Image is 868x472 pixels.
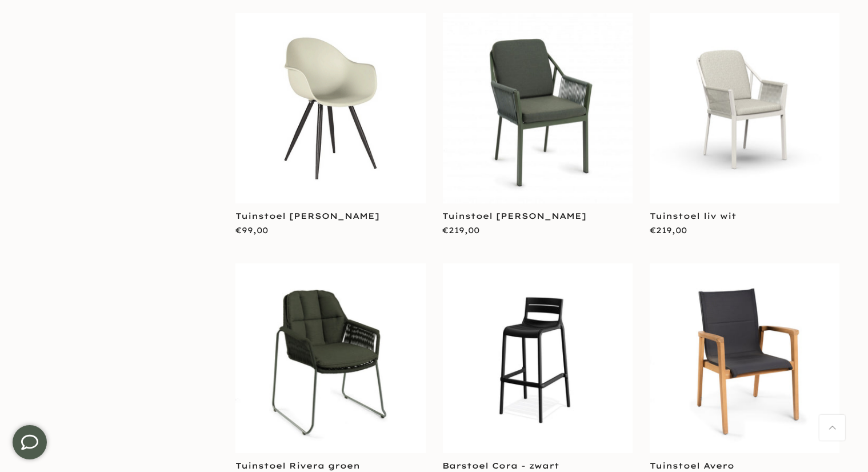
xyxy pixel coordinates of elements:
a: Tuinstoel Rivera groen [235,461,360,471]
span: €219,00 [650,225,687,235]
img: Tuinstoel rivera groen voorkant [235,263,425,453]
a: Tuinstoel liv wit [650,211,737,221]
a: Tuinstoel [PERSON_NAME] [443,211,587,221]
a: Barstoel Cora - zwart [443,461,560,471]
span: €99,00 [235,225,268,235]
a: Terug naar boven [819,415,845,441]
a: Tuinstoel [PERSON_NAME] [235,211,379,221]
a: Tuinstoel Avero [650,461,734,471]
span: €219,00 [443,225,480,235]
iframe: toggle-frame [1,414,58,471]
